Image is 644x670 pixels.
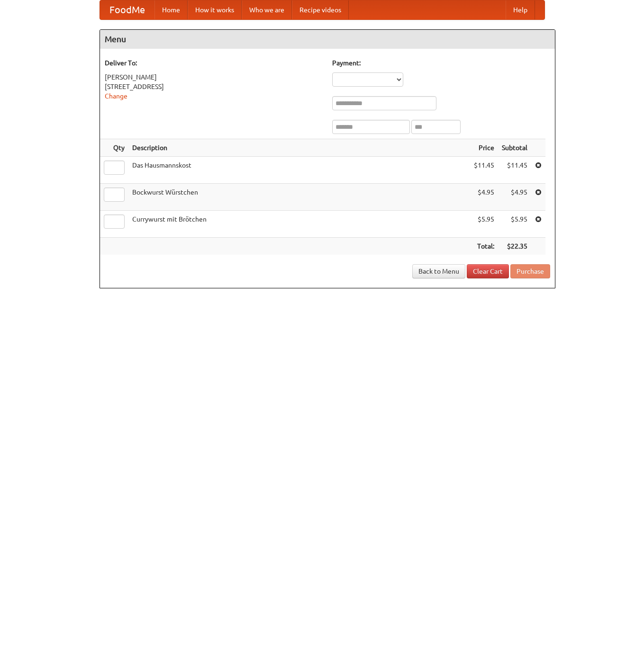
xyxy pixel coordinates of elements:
[128,184,470,211] td: Bockwurst Würstchen
[498,184,531,211] td: $4.95
[498,211,531,238] td: $5.95
[332,58,550,68] h5: Payment:
[100,30,555,49] h4: Menu
[105,92,127,100] a: Change
[105,72,323,82] div: [PERSON_NAME]
[128,157,470,184] td: Das Hausmannskost
[470,211,498,238] td: $5.95
[467,264,509,278] a: Clear Cart
[188,0,242,19] a: How it works
[506,0,535,19] a: Help
[470,139,498,157] th: Price
[292,0,349,19] a: Recipe videos
[470,184,498,211] td: $4.95
[100,0,154,19] a: FoodMe
[128,211,470,238] td: Currywurst mit Brötchen
[498,238,531,255] th: $22.35
[498,139,531,157] th: Subtotal
[498,157,531,184] td: $11.45
[242,0,292,19] a: Who we are
[470,157,498,184] td: $11.45
[510,264,550,278] button: Purchase
[105,58,323,68] h5: Deliver To:
[470,238,498,255] th: Total:
[128,139,470,157] th: Description
[100,139,128,157] th: Qty
[154,0,188,19] a: Home
[105,82,323,91] div: [STREET_ADDRESS]
[412,264,465,278] a: Back to Menu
